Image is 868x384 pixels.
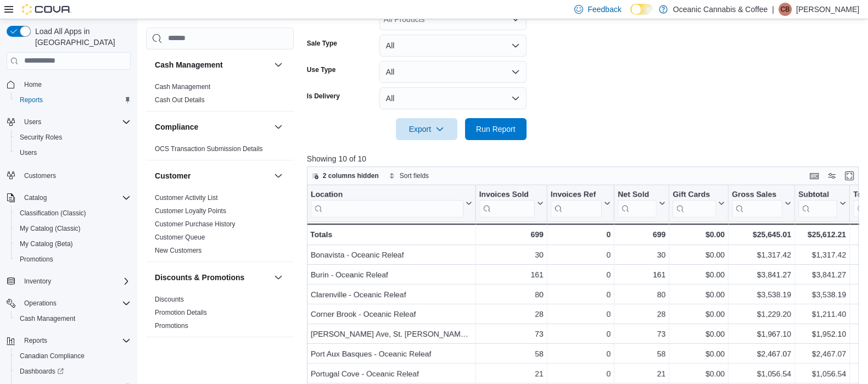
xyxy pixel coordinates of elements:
button: Invoices Ref [551,190,611,218]
span: My Catalog (Classic) [20,224,81,233]
div: Cristine Bartolome [779,3,792,16]
h3: Discounts & Promotions [155,272,244,283]
div: 0 [551,248,611,261]
span: Security Roles [20,133,62,142]
a: Customer Queue [155,233,205,241]
button: Canadian Compliance [11,348,135,364]
div: Gross Sales [732,190,782,200]
span: Discounts [155,295,184,304]
span: Dashboards [20,367,64,376]
span: Export [402,118,451,140]
button: Run Report [465,118,527,140]
span: Canadian Compliance [20,352,85,360]
span: Operations [24,299,57,308]
div: $3,841.27 [798,268,846,281]
span: Home [20,77,131,91]
span: Customers [20,168,131,182]
label: Is Delivery [307,92,340,101]
div: Discounts & Promotions [146,293,294,337]
div: 0 [551,288,611,301]
div: $2,467.07 [798,347,846,360]
span: Operations [20,297,131,310]
a: Customers [20,169,60,182]
a: OCS Transaction Submission Details [155,145,263,153]
button: Reports [2,333,135,348]
div: Invoices Ref [551,190,602,218]
div: $1,317.42 [732,248,791,261]
button: All [379,87,527,109]
button: Export [396,118,457,140]
span: Inventory [20,275,131,288]
a: Home [20,78,46,91]
span: New Customers [155,246,201,255]
button: Inventory [20,275,55,288]
button: Enter fullscreen [843,169,856,182]
input: Dark Mode [630,4,653,15]
span: Load All Apps in [GEOGRAPHIC_DATA] [31,26,131,48]
a: Promotion Details [155,309,207,316]
div: $3,841.27 [732,268,791,281]
div: 30 [618,248,665,261]
div: 28 [618,308,665,321]
div: 80 [479,288,543,301]
a: Users [15,146,41,159]
span: Promotions [20,255,53,264]
div: 0 [551,347,611,360]
span: Inventory [24,277,51,286]
a: My Catalog (Beta) [15,237,77,251]
button: Catalog [20,191,51,204]
span: Reports [24,336,47,345]
div: 73 [618,327,665,341]
a: Canadian Compliance [15,349,89,363]
button: Net Sold [618,190,665,218]
button: Customer [272,169,285,182]
div: 21 [479,367,543,380]
button: Compliance [272,120,285,133]
span: My Catalog (Beta) [20,240,73,248]
div: Net Sold [618,190,657,200]
div: 161 [618,268,665,281]
div: $0.00 [673,367,725,380]
button: Catalog [2,190,135,205]
div: 73 [479,327,543,341]
span: Reports [15,93,131,107]
p: [PERSON_NAME] [796,3,859,16]
span: Cash Management [20,314,75,323]
span: Sort fields [400,171,429,180]
label: Sale Type [307,39,337,48]
button: My Catalog (Beta) [11,236,135,252]
button: Sort fields [384,169,433,182]
button: Users [20,115,46,129]
span: Customer Queue [155,233,205,242]
div: 0 [551,228,611,241]
span: Users [20,115,131,129]
div: $1,967.10 [732,327,791,341]
div: $0.00 [673,268,725,281]
button: Location [311,190,472,218]
p: | [772,3,774,16]
button: Reports [11,92,135,108]
div: $1,056.54 [732,367,791,380]
button: 2 columns hidden [307,169,383,182]
div: Invoices Sold [479,190,534,200]
div: Net Sold [618,190,657,218]
span: Customer Loyalty Points [155,207,226,215]
div: $2,467.07 [732,347,791,360]
button: Discounts & Promotions [272,271,285,284]
div: Compliance [146,142,294,160]
button: Cash Management [155,59,270,70]
span: CB [781,3,790,16]
a: Promotions [15,253,58,266]
div: Invoices Ref [551,190,602,200]
a: New Customers [155,247,201,254]
span: Users [20,148,37,157]
img: Cova [22,4,71,15]
label: Use Type [307,65,335,74]
button: Operations [20,297,61,310]
span: Canadian Compliance [15,349,131,363]
span: Customer Activity List [155,193,218,202]
div: Corner Brook - Oceanic Releaf [311,308,472,321]
div: 0 [551,308,611,321]
span: Cash Out Details [155,96,205,104]
span: Catalog [20,191,131,204]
